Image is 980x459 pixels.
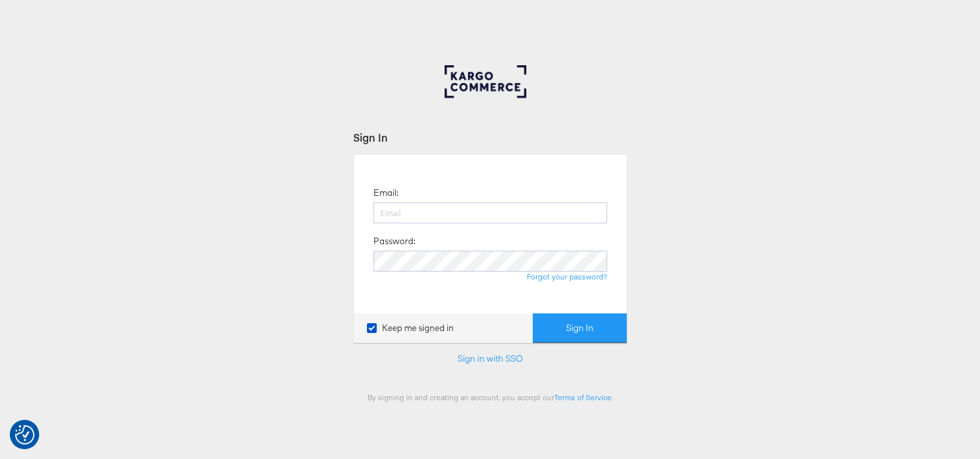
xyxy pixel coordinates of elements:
[373,235,415,247] label: Password:
[554,392,612,402] a: Terms of Service
[458,353,523,364] a: Sign in with SSO
[533,313,627,343] button: Sign In
[527,272,607,281] a: Forgot your password?
[373,187,398,199] label: Email:
[15,425,35,445] img: Revisit consent button
[353,130,627,145] div: Sign In
[353,392,627,402] div: By signing in and creating an account, you accept our .
[367,322,454,334] label: Keep me signed in
[15,425,35,445] button: Consent Preferences
[373,202,607,223] input: Email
